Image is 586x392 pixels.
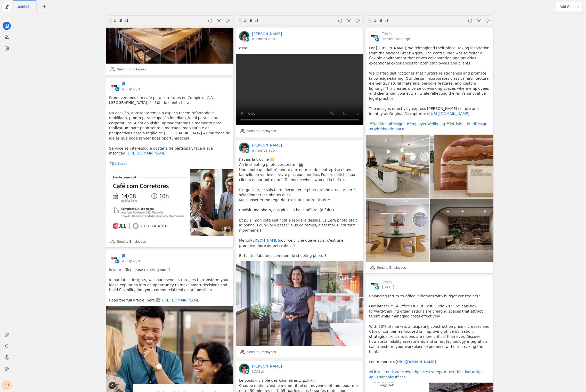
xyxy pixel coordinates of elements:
[252,369,282,374] a: [DATE]
[377,265,406,270] div: Send to Employees
[109,253,119,264] img: cache
[369,46,490,132] pre: For [PERSON_NAME], we reimagined their office, taking inspiration from the ancient Greek Agora. T...
[252,148,282,153] a: a month ago
[430,199,493,262] img: undefined
[114,18,175,23] div: Untitled
[374,18,435,23] div: Untitled
[40,4,49,9] app-icon-button: New Tab
[396,360,436,364] a: [URL][DOMAIN_NAME]
[369,294,490,380] pre: Balancing return-to-office initiatives with budget constraints? Our latest EMEA Office Fit-Out Co...
[252,364,282,369] a: [PERSON_NAME]
[238,127,278,135] button: Send to Employees
[369,375,406,379] a: #SustainableOffices
[117,67,146,72] div: Send to Employees
[369,279,379,290] img: cache
[247,128,276,134] div: Send to Employees
[406,122,445,126] a: #EmployeeWellbeing
[109,268,230,303] pre: Is your office lease expiring soon? In our latest insights, we share seven strategies to transfor...
[236,261,363,346] img: undefined
[239,364,249,374] img: cache
[109,161,127,166] a: #JLLBrasil
[160,298,201,303] a: [URL][DOMAIN_NAME]
[369,127,404,131] a: #HybridWorkSpace
[239,31,249,42] img: cache
[556,2,583,11] button: Add Stream
[239,157,360,258] pre: J’avais la trouille 😬 Ah le shooting photo corporate ! 📸 Une photo qui doit répondre aux normes d...
[126,151,167,155] a: [URL][DOMAIN_NAME]
[252,31,282,36] a: [PERSON_NAME]
[252,36,282,42] a: a month ago
[444,370,483,374] a: #CostEffectiveDesign
[430,135,493,198] img: undefined
[122,253,125,258] a: jll
[247,349,276,355] div: Send to Employees
[429,112,470,116] a: [URL][DOMAIN_NAME]
[239,46,360,51] pre: essai
[239,143,249,153] img: cache
[2,380,12,390] button: CB
[366,199,429,262] img: undefined
[369,31,379,42] img: cache
[382,284,394,290] a: [DATE]
[560,4,579,9] span: Add Stream
[109,81,119,91] img: cache
[369,122,405,126] a: #TraditionalDesigns
[109,95,230,166] pre: Promoveremos um café para corretores no Complexo C.A. [GEOGRAPHIC_DATA], às 10h de quinta-feira! ...
[382,36,410,42] a: 36 minutes ago
[244,18,305,23] div: Untitled
[446,122,487,126] a: #TetrisBuildAndDesign
[108,238,148,246] button: Send to Employees
[382,279,392,284] a: Tétris
[238,348,278,356] button: Send to Employees
[249,238,279,242] a: [PERSON_NAME]
[366,135,429,198] img: undefined
[122,258,140,264] a: a day ago
[368,264,408,272] button: Send to Employees
[108,65,148,73] button: Send to Employees
[122,81,125,86] a: jll
[369,370,404,374] a: #FitOutTrends2025
[106,169,233,236] img: undefined
[117,239,146,244] div: Send to Employees
[17,5,29,9] span: Click to edit name
[405,370,442,374] a: #WorkplaceStrategy
[122,86,140,91] a: a day ago
[252,143,282,148] a: [PERSON_NAME]
[382,31,392,36] a: Tétris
